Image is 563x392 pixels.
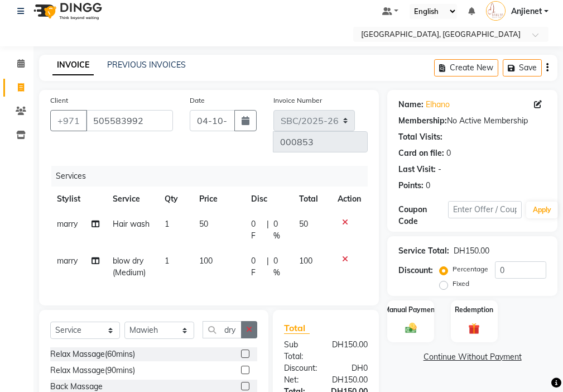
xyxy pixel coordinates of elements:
span: 1 [165,219,169,229]
div: Discount: [276,362,326,374]
div: Name: [398,99,424,111]
span: 0 F [251,255,262,279]
span: 100 [199,256,213,266]
a: PREVIOUS INVOICES [107,60,186,70]
span: 0 F [251,218,262,242]
div: 0 [426,180,430,192]
span: 0 % [273,255,286,279]
div: - [438,164,441,175]
input: Search or Scan [203,321,242,338]
div: DH150.00 [454,245,489,257]
div: Discount: [398,265,433,276]
th: Total [292,187,331,212]
label: Client [50,95,68,106]
div: Services [51,166,376,187]
span: 0 % [273,218,286,242]
th: Disc [244,187,292,212]
div: Card on file: [398,147,444,159]
div: Total Visits: [398,131,442,143]
div: Points: [398,180,424,192]
div: Relax Massage(90mins) [50,365,135,376]
span: | [267,255,269,279]
span: | [267,218,269,242]
th: Qty [158,187,192,212]
a: Continue Without Payment [389,351,555,363]
button: Create New [434,59,498,77]
div: Service Total: [398,245,449,257]
span: 1 [165,256,169,266]
div: Net: [276,374,324,386]
label: Manual Payment [384,305,437,315]
label: Redemption [455,305,493,315]
img: _cash.svg [402,322,420,334]
span: Anjienet [511,6,542,17]
img: _gift.svg [465,322,483,336]
span: marry [57,256,78,266]
span: 50 [299,219,308,229]
img: Anjienet [486,1,506,21]
div: Relax Massage(60mins) [50,348,135,360]
span: marry [57,219,78,229]
th: Stylist [50,187,106,212]
a: INVOICE [52,55,94,75]
th: Action [331,187,368,212]
span: Total [284,322,310,334]
div: DH0 [326,362,376,374]
span: blow dry (Medium) [113,256,146,278]
input: Search by Name/Mobile/Email/Code [86,110,173,131]
button: +971 [50,110,87,131]
label: Date [190,95,205,106]
div: DH150.00 [324,374,376,386]
span: Hair wash [113,219,150,229]
div: DH150.00 [324,339,376,362]
label: Percentage [453,264,488,274]
div: Sub Total: [276,339,324,362]
span: 50 [199,219,208,229]
div: Membership: [398,115,447,127]
th: Service [106,187,158,212]
input: Enter Offer / Coupon Code [448,201,522,218]
th: Price [193,187,245,212]
div: Last Visit: [398,164,436,175]
button: Save [503,59,542,77]
span: 100 [299,256,312,266]
div: Coupon Code [398,204,447,227]
div: No Active Membership [398,115,546,127]
label: Fixed [453,279,469,289]
label: Invoice Number [273,95,322,106]
div: 0 [446,147,451,159]
button: Apply [526,202,558,218]
a: Elhano [426,99,450,111]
